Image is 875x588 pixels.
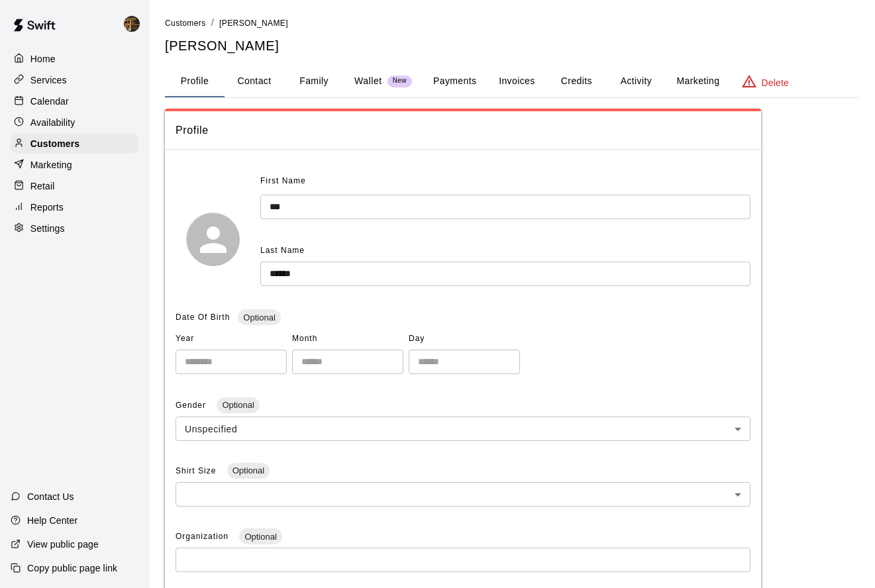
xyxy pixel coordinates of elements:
div: Francisco Gracesqui [121,11,149,37]
p: Home [30,52,56,66]
img: Francisco Gracesqui [124,16,140,32]
button: Profile [165,66,225,97]
button: Contact [225,66,284,97]
a: Customers [11,134,138,154]
span: Shirt Size [176,466,219,475]
a: Marketing [11,155,138,175]
p: Marketing [30,158,72,171]
span: Day [409,328,520,350]
p: Services [30,73,67,87]
span: Optional [238,313,280,322]
div: Unspecified [176,416,750,441]
span: Date Of Birth [176,313,230,322]
span: Last Name [260,246,305,255]
h5: [PERSON_NAME] [165,37,859,55]
button: Invoices [487,66,546,97]
span: Month [292,328,403,350]
button: Marketing [666,66,730,97]
li: / [211,16,214,30]
p: Calendar [30,95,69,108]
span: Customers [165,19,206,28]
p: Wallet [354,74,382,88]
span: [PERSON_NAME] [219,19,288,28]
a: Calendar [11,91,138,111]
span: Optional [217,400,259,410]
span: New [387,77,412,85]
p: Retail [30,179,55,193]
p: Customers [30,137,79,150]
a: Retail [11,176,138,196]
span: Gender [176,401,209,410]
span: First Name [260,171,306,192]
button: Payments [423,66,487,97]
nav: breadcrumb [165,16,859,30]
a: Services [11,70,138,90]
span: Year [176,328,287,350]
p: Contact Us [27,490,74,503]
a: Home [11,49,138,69]
span: Organization [176,532,231,541]
p: Copy public page link [27,562,117,575]
a: Reports [11,197,138,217]
button: Credits [546,66,606,97]
div: basic tabs example [165,66,859,97]
p: View public page [27,538,99,551]
a: Availability [11,113,138,132]
button: Family [284,66,344,97]
p: Availability [30,116,76,129]
span: Profile [176,122,750,139]
span: Optional [227,465,270,475]
span: Optional [239,532,282,542]
p: Help Center [27,514,77,527]
button: Activity [606,66,666,97]
a: Customers [165,17,206,28]
p: Delete [762,76,789,89]
a: Settings [11,219,138,238]
p: Settings [30,222,65,235]
p: Reports [30,201,64,214]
